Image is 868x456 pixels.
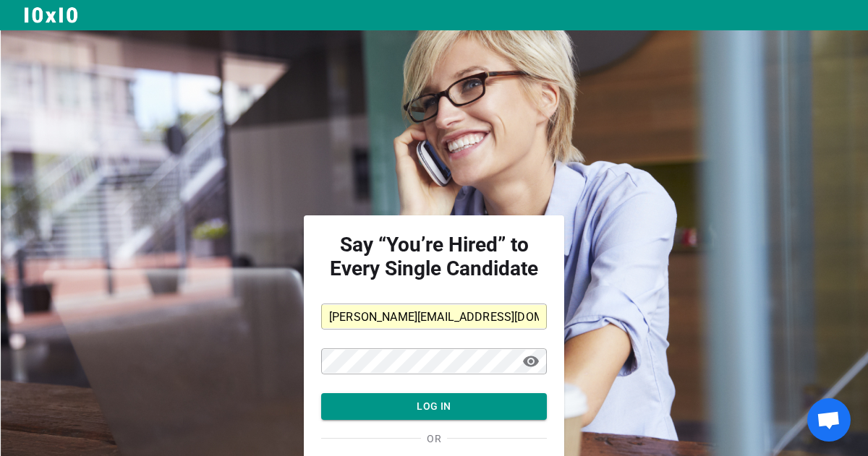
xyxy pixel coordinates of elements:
div: Open chat [807,398,851,442]
img: Logo [23,6,80,25]
strong: Say “You’re Hired” to Every Single Candidate [321,233,547,280]
button: LOG IN [321,393,547,420]
span: visibility [522,353,540,370]
input: Email Address* [321,305,547,328]
span: OR [427,431,441,446]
